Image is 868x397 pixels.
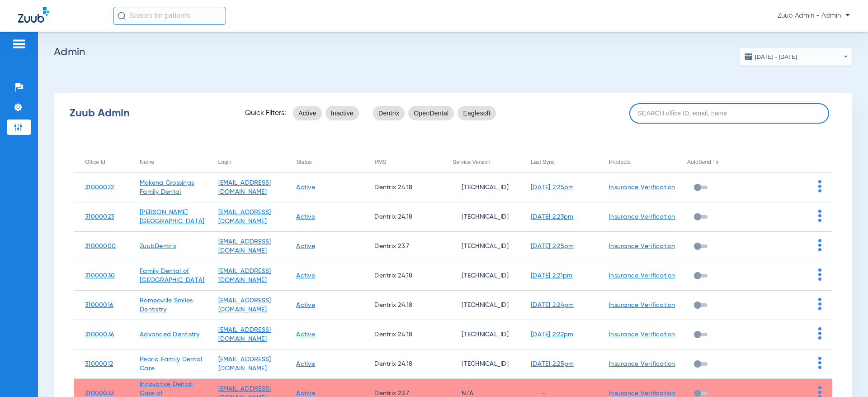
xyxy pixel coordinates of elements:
[296,273,315,279] a: Active
[296,302,315,308] a: Active
[85,214,114,220] a: 31000023
[609,302,675,308] a: Insurance Verification
[818,357,821,369] img: group-dot-blue.svg
[609,214,675,220] a: Insurance Verification
[18,7,49,23] img: Zuub Logo
[140,268,204,283] a: Family Dental of [GEOGRAPHIC_DATA]
[12,38,26,49] img: hamburger-icon
[363,320,441,349] td: Dentrix 24.18
[140,297,193,313] a: Romeoville Smiles Dentistry
[414,109,448,118] span: OpenDental
[531,243,574,249] a: [DATE] 2:25pm
[85,157,128,167] div: Office Id
[609,184,675,191] a: Insurance Verification
[363,202,441,232] td: Dentrix 24.18
[531,157,555,167] div: Last Sync
[441,261,519,291] td: [TECHNICAL_ID]
[531,390,545,397] span: -
[818,180,821,192] img: group-dot-blue.svg
[531,302,574,308] a: [DATE] 2:24pm
[245,109,286,118] span: Quick Filters:
[296,361,315,367] a: Active
[140,157,207,167] div: Name
[363,349,441,379] td: Dentrix 24.18
[85,390,114,397] a: 31000033
[531,184,574,191] a: [DATE] 2:25pm
[609,157,630,167] div: Products
[296,243,315,249] a: Active
[531,361,574,367] a: [DATE] 2:25pm
[363,232,441,261] td: Dentrix 23.7
[363,261,441,291] td: Dentrix 24.18
[85,361,113,367] a: 31000012
[531,214,573,220] a: [DATE] 2:23pm
[296,184,315,191] a: Active
[140,356,202,372] a: Peoria Family Dental Care
[531,157,598,167] div: Last Sync
[609,390,675,397] a: Insurance Verification
[818,268,821,281] img: group-dot-blue.svg
[687,157,718,167] div: AutoSend Tx
[218,157,285,167] div: Login
[140,180,194,195] a: Mokena Crossings Family Dental
[818,210,821,222] img: group-dot-blue.svg
[296,331,315,338] a: Active
[739,48,852,66] button: [DATE] - [DATE]
[629,103,829,124] input: SEARCH office ID, email, name
[453,157,519,167] div: Service Version
[609,331,675,338] a: Insurance Verification
[331,109,354,118] span: Inactive
[85,184,114,191] a: 31000022
[85,302,113,308] a: 31000016
[113,7,226,25] input: Search for patients
[441,349,519,379] td: [TECHNICAL_ID]
[374,157,386,167] div: PMS
[441,173,519,202] td: [TECHNICAL_ID]
[218,356,271,372] a: [EMAIL_ADDRESS][DOMAIN_NAME]
[54,48,852,57] h2: Admin
[441,202,519,232] td: [TECHNICAL_ID]
[363,173,441,202] td: Dentrix 24.18
[296,157,311,167] div: Status
[218,209,271,225] a: [EMAIL_ADDRESS][DOMAIN_NAME]
[744,52,753,61] img: date.svg
[140,243,176,249] a: ZuubDentrix
[140,331,200,338] a: Advanced Dentistry
[296,157,363,167] div: Status
[218,268,271,283] a: [EMAIL_ADDRESS][DOMAIN_NAME]
[453,157,490,167] div: Service Version
[85,273,115,279] a: 31000030
[85,157,105,167] div: Office Id
[441,291,519,320] td: [TECHNICAL_ID]
[218,180,271,195] a: [EMAIL_ADDRESS][DOMAIN_NAME]
[218,157,231,167] div: Login
[140,157,154,167] div: Name
[293,104,359,122] mat-chip-listbox: status-filters
[441,232,519,261] td: [TECHNICAL_ID]
[70,109,229,118] div: Zuub Admin
[298,109,316,118] span: Active
[609,273,675,279] a: Insurance Verification
[218,297,271,313] a: [EMAIL_ADDRESS][DOMAIN_NAME]
[818,327,821,340] img: group-dot-blue.svg
[118,12,126,20] img: Search Icon
[818,298,821,310] img: group-dot-blue.svg
[463,109,491,118] span: Eaglesoft
[687,157,754,167] div: AutoSend Tx
[531,273,572,279] a: [DATE] 2:21pm
[374,157,441,167] div: PMS
[85,243,116,249] a: 31000000
[363,291,441,320] td: Dentrix 24.18
[218,239,271,254] a: [EMAIL_ADDRESS][DOMAIN_NAME]
[140,209,204,225] a: [PERSON_NAME][GEOGRAPHIC_DATA]
[373,104,496,122] mat-chip-listbox: pms-filters
[441,320,519,349] td: [TECHNICAL_ID]
[609,361,675,367] a: Insurance Verification
[818,239,821,251] img: group-dot-blue.svg
[609,157,676,167] div: Products
[296,214,315,220] a: Active
[778,11,850,20] span: Zuub Admin - Admin
[378,109,399,118] span: Dentrix
[85,331,114,338] a: 31000036
[296,390,315,397] a: Active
